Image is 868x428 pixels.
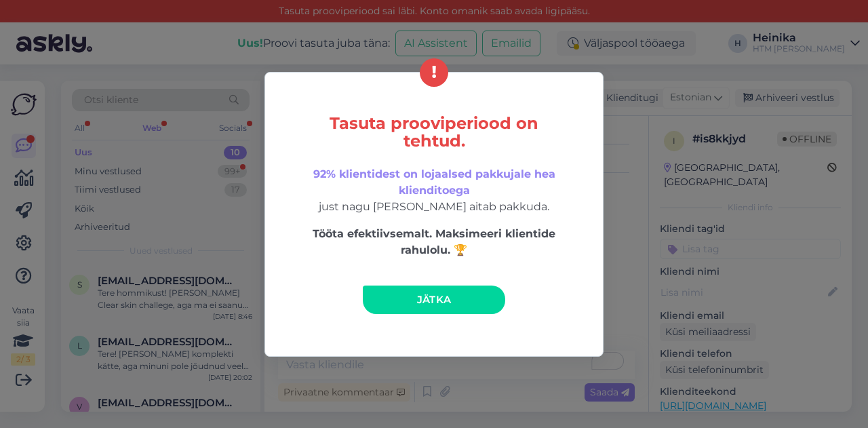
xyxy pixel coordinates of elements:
a: Jätka [363,286,505,314]
p: just nagu [PERSON_NAME] aitab pakkuda. [294,166,574,215]
p: Tööta efektiivsemalt. Maksimeeri klientide rahulolu. 🏆 [294,226,574,258]
span: 92% klientidest on lojaalsed pakkujale hea klienditoega [313,168,555,197]
span: Jätka [417,293,452,306]
h5: Tasuta prooviperiood on tehtud. [294,115,574,150]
